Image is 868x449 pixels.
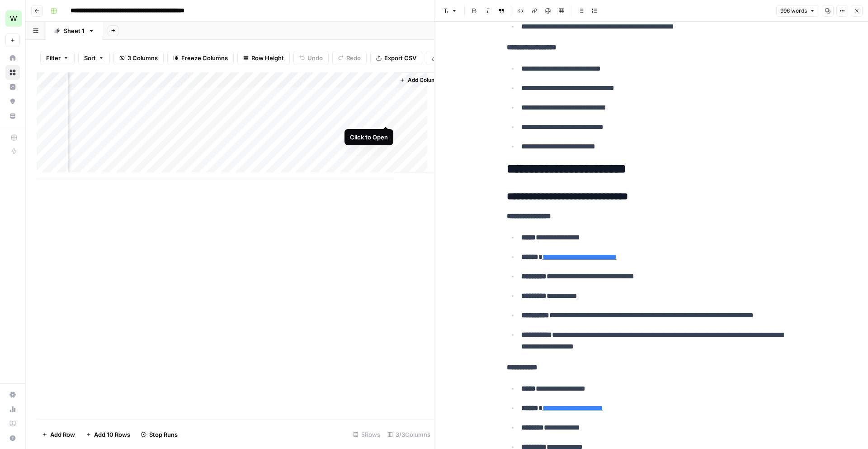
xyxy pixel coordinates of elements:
button: Stop Runs [136,427,183,442]
button: Freeze Columns [167,51,234,65]
span: W [10,13,17,24]
button: Add 10 Rows [80,427,136,442]
a: Insights [5,80,20,94]
span: Export CSV [384,53,416,62]
div: Sheet 1 [64,26,85,35]
span: Filter [46,53,61,62]
span: Sort [84,53,96,62]
span: 996 words [780,7,807,15]
button: Sort [78,51,110,65]
a: Usage [5,402,20,416]
a: Browse [5,65,20,80]
a: Settings [5,387,20,402]
button: 996 words [776,5,819,17]
a: Opportunities [5,94,20,109]
button: 3 Columns [113,51,164,65]
span: Redo [346,53,361,62]
span: Stop Runs [149,430,178,439]
button: Add Column [396,74,443,86]
span: Add Row [50,430,75,439]
a: Learning Hub [5,416,20,431]
span: Add 10 Rows [94,430,130,439]
a: Home [5,51,20,65]
span: Undo [307,53,323,62]
button: Export CSV [370,51,422,65]
span: Add Column [408,76,439,84]
button: Undo [293,51,329,65]
button: Add Row [37,427,80,442]
button: Row Height [237,51,290,65]
button: Help + Support [5,431,20,445]
a: Sheet 1 [46,22,102,40]
span: Row Height [251,53,284,62]
div: 3/3 Columns [384,427,434,442]
div: Click to Open [350,133,388,142]
div: 5 Rows [349,427,384,442]
span: 3 Columns [127,53,158,62]
button: Workspace: Workspace1 [5,7,20,30]
span: Freeze Columns [181,53,228,62]
button: Redo [332,51,367,65]
button: Filter [40,51,75,65]
a: Your Data [5,109,20,123]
